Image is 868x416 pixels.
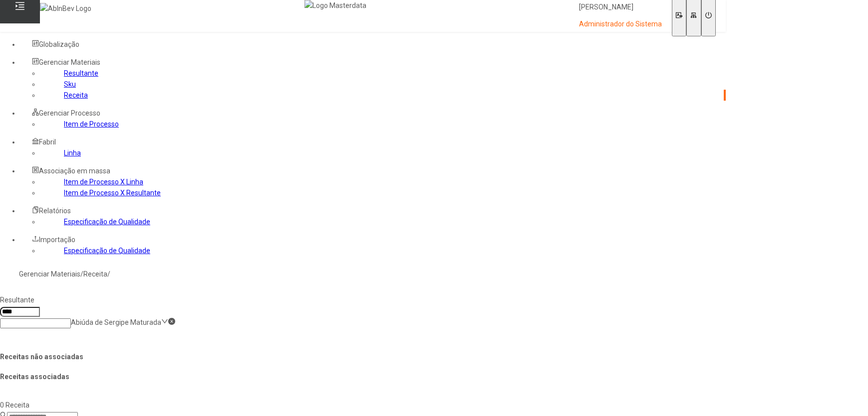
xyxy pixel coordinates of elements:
span: Gerenciar Materiais [39,58,100,66]
p: Administrador do Sistema [579,19,662,29]
p: [PERSON_NAME] [579,2,662,12]
span: Fabril [39,138,56,146]
span: Gerenciar Processo [39,109,100,117]
a: Resultante [64,69,98,77]
a: Receita [64,91,88,99]
a: Especificação de Qualidade [64,218,150,226]
nz-select-item: Abiúda de Sergipe Maturada [71,318,161,326]
img: AbInBev Logo [40,3,91,14]
span: Globalização [39,40,79,48]
span: Importação [39,236,75,244]
a: Item de Processo [64,120,119,128]
a: Sku [64,80,76,88]
nz-breadcrumb-separator: / [80,270,83,278]
nz-breadcrumb-separator: / [107,270,110,278]
a: Receita [83,270,107,278]
span: Relatórios [39,207,71,215]
a: Item de Processo X Resultante [64,189,161,197]
a: Gerenciar Materiais [19,270,80,278]
span: Associação em massa [39,167,110,175]
a: Especificação de Qualidade [64,247,150,255]
a: Linha [64,149,81,157]
a: Item de Processo X Linha [64,178,143,186]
